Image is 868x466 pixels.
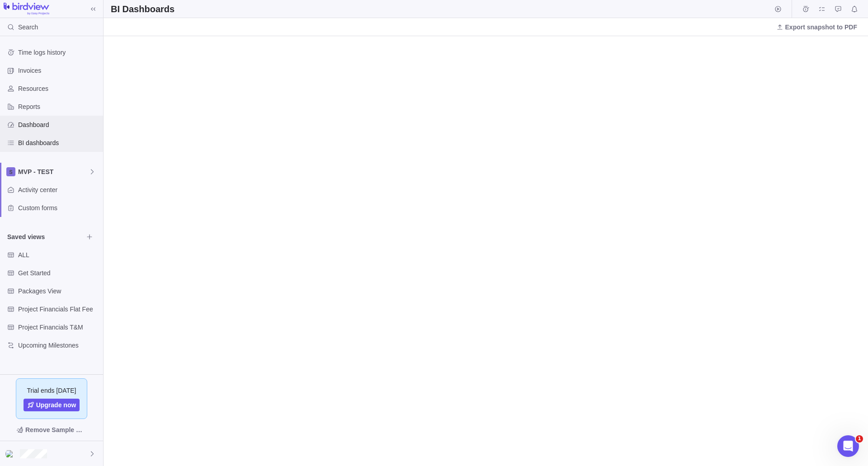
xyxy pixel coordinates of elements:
[799,3,812,15] span: Time logs
[18,167,89,176] span: MVP - TEST
[848,3,861,15] span: Notifications
[7,232,83,241] span: Saved views
[832,3,844,15] span: Approval requests
[18,23,38,32] span: Search
[18,305,99,314] span: Project Financials Flat Fee
[18,287,99,296] span: Packages View
[848,7,861,14] a: Notifications
[785,23,857,32] span: Export snapshot to PDF
[18,138,99,147] span: BI dashboards
[18,250,99,259] span: ALL
[111,3,175,15] h2: BI Dashboards
[27,386,76,395] span: Trial ends [DATE]
[4,3,49,15] img: logo
[5,450,16,457] img: Show
[25,424,87,435] span: Remove Sample Data
[816,7,828,14] a: My assignments
[856,435,863,442] span: 1
[837,435,859,457] iframe: Intercom live chat
[36,400,76,410] span: Upgrade now
[18,185,99,194] span: Activity center
[18,268,99,278] span: Get Started
[18,323,99,332] span: Project Financials T&M
[18,48,99,57] span: Time logs history
[5,448,16,459] div: Olivia Lee
[816,3,828,15] span: My assignments
[18,120,99,129] span: Dashboard
[773,21,861,33] span: Export snapshot to PDF
[24,399,80,411] a: Upgrade now
[18,203,99,212] span: Custom forms
[772,3,784,15] span: Start timer
[83,231,96,243] span: Browse views
[18,341,99,350] span: Upcoming Milestones
[18,84,99,93] span: Resources
[832,7,844,14] a: Approval requests
[7,423,96,437] span: Remove Sample Data
[799,7,812,14] a: Time logs
[18,66,99,75] span: Invoices
[18,102,99,111] span: Reports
